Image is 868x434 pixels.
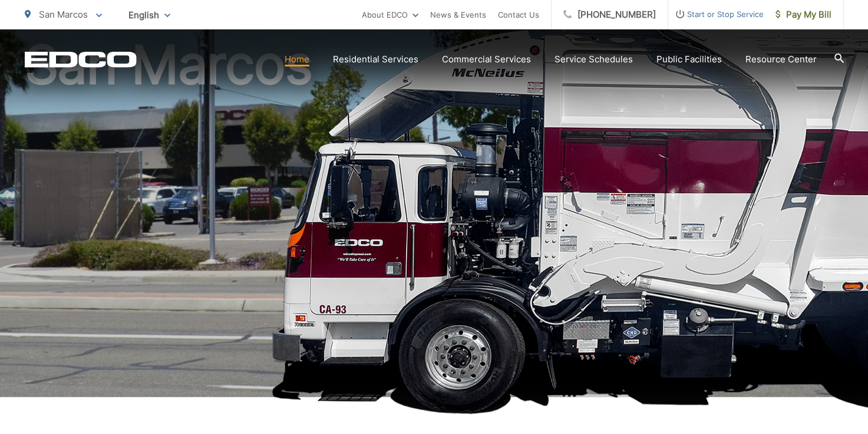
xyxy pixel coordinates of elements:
[25,35,844,408] h1: San Marcos
[333,52,418,66] a: Residential Services
[25,51,137,68] a: EDCD logo. Return to the homepage.
[120,5,179,25] span: English
[555,52,633,66] a: Service Schedules
[430,8,486,22] a: News & Events
[362,8,418,22] a: About EDCO
[656,52,722,66] a: Public Facilities
[775,8,831,22] span: Pay My Bill
[39,9,88,20] span: San Marcos
[498,8,539,22] a: Contact Us
[285,52,309,66] a: Home
[745,52,817,66] a: Resource Center
[442,52,531,66] a: Commercial Services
